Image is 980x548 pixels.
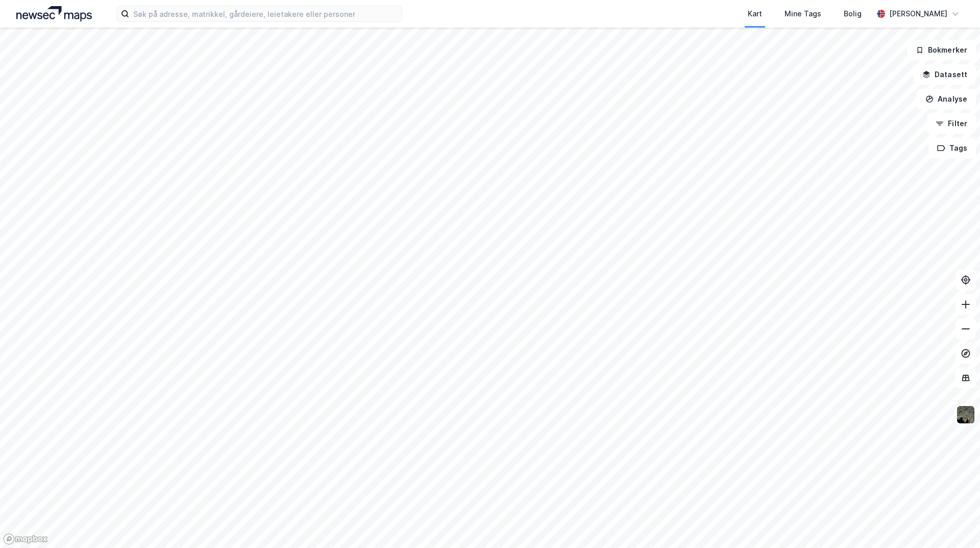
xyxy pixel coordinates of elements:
[929,499,980,548] iframe: Chat Widget
[748,8,762,20] div: Kart
[928,138,976,158] button: Tags
[907,40,976,60] button: Bokmerker
[927,113,976,134] button: Filter
[3,533,48,545] a: Mapbox homepage
[889,8,947,20] div: [PERSON_NAME]
[844,8,862,20] div: Bolig
[929,499,980,548] div: Kontrollprogram for chat
[16,6,92,21] img: logo.a4113a55bc3d86da70a041830d287a7e.svg
[914,64,976,85] button: Datasett
[785,8,821,20] div: Mine Tags
[129,6,402,21] input: Søk på adresse, matrikkel, gårdeiere, leietakere eller personer
[956,405,975,424] img: 9k=
[917,89,976,109] button: Analyse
